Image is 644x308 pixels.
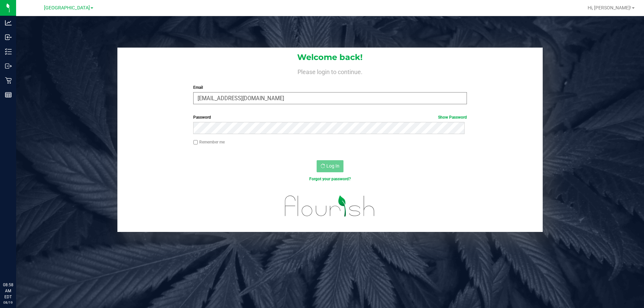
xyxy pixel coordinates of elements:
[438,115,467,120] a: Show Password
[193,84,467,90] label: Email
[5,48,12,55] inline-svg: Inventory
[326,163,339,169] span: Log In
[117,53,543,62] h1: Welcome back!
[193,139,225,145] label: Remember me
[588,5,631,10] span: Hi, [PERSON_NAME]!
[3,282,13,300] p: 08:58 AM EDT
[193,140,198,145] input: Remember me
[117,67,543,75] h4: Please login to continue.
[277,189,383,223] img: flourish_logo.svg
[44,5,90,11] span: [GEOGRAPHIC_DATA]
[5,63,12,69] inline-svg: Outbound
[5,77,12,84] inline-svg: Retail
[309,177,351,181] a: Forgot your password?
[5,91,12,98] inline-svg: Reports
[317,160,343,172] button: Log In
[193,115,211,120] span: Password
[3,300,13,305] p: 08/19
[5,19,12,26] inline-svg: Analytics
[5,34,12,41] inline-svg: Inbound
